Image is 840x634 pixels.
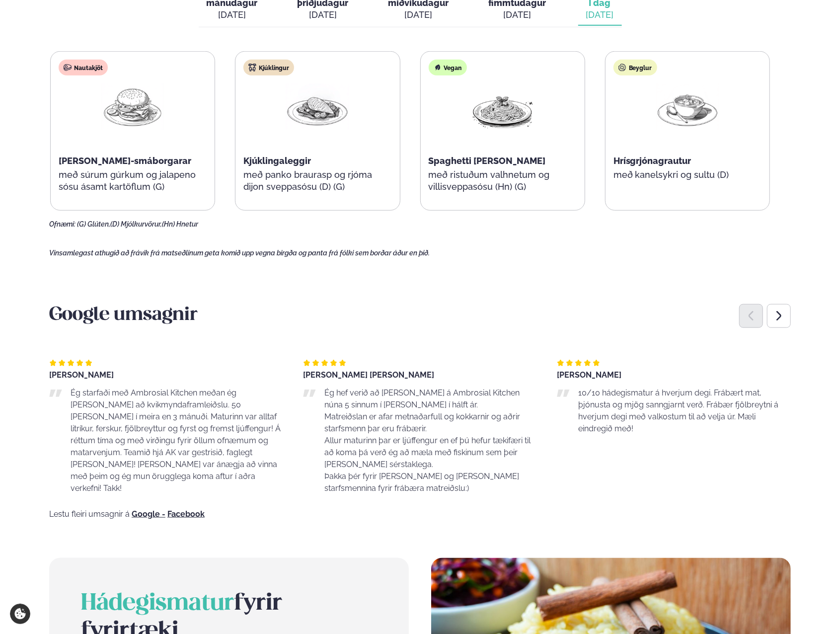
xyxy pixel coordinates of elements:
p: Þakka þér fyrir [PERSON_NAME] og [PERSON_NAME] starfsmennina fyrir frábæra matreiðslu:) [324,471,537,494]
div: [DATE] [298,9,349,21]
p: Allur maturinn þar er ljúffengur en ef þú hefur tækifæri til að koma þá verð ég að mæla með fiski... [324,435,537,471]
span: Ég starfaði með Ambrosial Kitchen meðan ég [PERSON_NAME] að kvikmyndaframleiðslu. 50 [PERSON_NAME... [71,388,281,493]
h3: Google umsagnir [49,304,791,327]
div: [DATE] [489,9,546,21]
span: Hádegismatur [81,593,234,615]
span: Lestu fleiri umsagnir á [49,509,130,519]
div: Beyglur [613,60,657,76]
a: Facebook [167,510,205,518]
img: bagle-new-16px.svg [618,64,626,72]
p: Ég hef verið að [PERSON_NAME] á Ambrosial Kitchen núna 5 sinnum í [PERSON_NAME] í hálft ár. [324,387,537,411]
a: Cookie settings [10,604,30,624]
span: (G) Glúten, [77,220,110,228]
img: Soup.png [656,83,719,130]
span: (Hn) Hnetur [162,220,198,228]
img: Chicken-breast.png [286,83,349,130]
span: Ofnæmi: [49,220,76,228]
span: Vinsamlegast athugið að frávik frá matseðlinum geta komið upp vegna birgða og panta frá fólki sem... [49,249,430,257]
p: með ristuðum valhnetum og villisveppasósu (Hn) (G) [429,169,577,193]
div: [PERSON_NAME] [PERSON_NAME] [303,371,537,379]
div: Kjúklingur [243,60,294,76]
div: Vegan [429,60,467,76]
span: Spaghetti [PERSON_NAME] [429,156,546,166]
p: með súrum gúrkum og jalapeno sósu ásamt kartöflum (G) [59,169,207,193]
img: Hamburger.png [101,83,164,130]
div: [DATE] [586,9,614,21]
div: [PERSON_NAME] [557,371,791,379]
span: Kjúklingaleggir [243,156,311,166]
div: Next slide [767,304,791,328]
p: með panko braurasp og rjóma dijon sveppasósu (D) (G) [243,169,391,193]
div: [PERSON_NAME] [49,371,283,379]
p: með kanelsykri og sultu (D) [613,169,762,181]
div: [DATE] [388,9,449,21]
img: Spagetti.png [471,83,535,130]
span: 10/10 hádegismatur á hverjum degi. Frábært mat, þjónusta og mjög sanngjarnt verð. Frábær fjölbrey... [578,388,778,433]
img: beef.svg [64,64,72,72]
img: Vegan.svg [434,64,442,72]
div: Previous slide [739,304,763,328]
span: (D) Mjólkurvörur, [110,220,162,228]
img: chicken.svg [248,64,256,72]
div: [DATE] [207,9,258,21]
p: Matreiðslan er afar metnaðarfull og kokkarnir og aðrir starfsmenn þar eru frábærir. [324,411,537,435]
span: Hrísgrjónagrautur [613,156,691,166]
a: Google - [132,510,165,518]
div: Nautakjöt [59,60,108,76]
span: [PERSON_NAME]-smáborgarar [59,156,191,166]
